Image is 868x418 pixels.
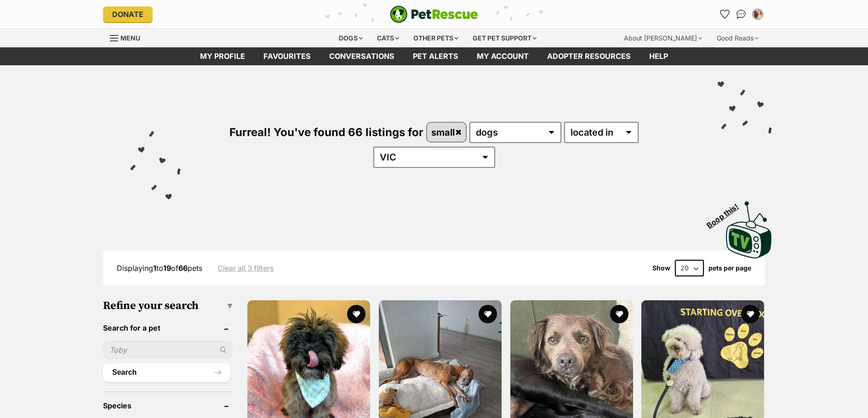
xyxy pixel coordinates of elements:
[371,29,405,47] div: Cats
[610,305,628,323] button: favourite
[726,201,772,258] img: PetRescue TV logo
[404,47,468,65] a: Pet alerts
[750,7,765,22] button: My account
[117,263,202,273] span: Displaying to of pets
[103,341,233,359] input: Toby
[163,263,171,273] strong: 19
[708,264,751,272] label: pets per page
[191,47,254,65] a: My profile
[407,29,465,47] div: Other pets
[254,47,320,65] a: Favourites
[741,305,759,323] button: favourite
[332,29,369,47] div: Dogs
[466,29,543,47] div: Get pet support
[390,6,478,23] img: logo-e224e6f780fb5917bec1dbf3a21bbac754714ae5b6737aabdf751b685950b380.svg
[320,47,404,65] a: conversations
[717,7,765,22] ul: Account quick links
[705,196,748,229] span: Boop this!
[103,324,233,332] header: Search for a pet
[103,6,153,22] a: Donate
[726,193,772,260] a: Boop this!
[390,6,478,23] a: PetRescue
[737,10,746,19] img: chat-41dd97257d64d25036548639549fe6c8038ab92f7586957e7f3b1b290dea8141.svg
[479,305,497,323] button: favourite
[103,299,233,312] h3: Refine your search
[217,264,274,272] a: Clear all 3 filters
[103,363,230,382] button: Search
[640,47,677,65] a: Help
[103,401,233,410] header: Species
[347,305,365,323] button: favourite
[110,29,147,46] a: Menu
[229,126,423,139] span: Furreal! You've found 66 listings for
[468,47,538,65] a: My account
[734,7,748,22] a: Conversations
[427,123,466,142] a: small
[753,10,762,19] img: Jade Gregory profile pic
[710,29,765,47] div: Good Reads
[153,263,156,273] strong: 1
[617,29,708,47] div: About [PERSON_NAME]
[652,264,670,272] span: Show
[178,263,188,273] strong: 66
[717,7,732,22] a: Favourites
[538,47,640,65] a: Adopter resources
[120,34,140,42] span: Menu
